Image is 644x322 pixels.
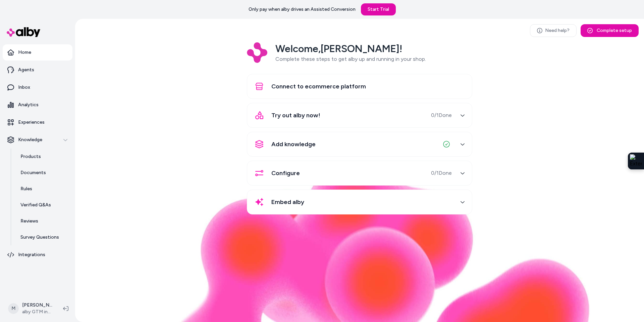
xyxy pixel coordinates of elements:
button: Embed alby [251,194,468,210]
a: Rules [14,181,72,197]
p: Analytics [18,102,39,108]
p: Home [18,49,31,56]
button: Connect to ecommerce platform [251,78,468,94]
h2: Welcome, [PERSON_NAME] ! [275,42,426,55]
span: alby GTM internal [22,309,52,315]
a: Products [14,149,72,165]
p: Products [20,153,41,160]
p: [PERSON_NAME] [22,302,52,309]
p: Experiences [18,119,45,126]
a: Home [3,44,72,61]
a: Inbox [3,79,72,95]
a: Reviews [14,213,72,229]
p: Documents [20,169,46,176]
button: Complete setup [581,24,639,37]
button: M[PERSON_NAME]alby GTM internal [4,298,58,319]
p: Integrations [18,251,45,258]
a: Analytics [3,97,72,113]
button: Knowledge [3,132,72,148]
p: Survey Questions [20,234,59,241]
a: Integrations [3,247,72,263]
span: Configure [271,168,300,178]
a: Verified Q&As [14,197,72,213]
a: Agents [3,62,72,78]
a: Start Trial [361,3,396,15]
p: Rules [20,186,32,192]
a: Experiences [3,114,72,130]
img: Extension Icon [630,154,642,168]
img: Logo [247,42,267,63]
span: 0 / 1 Done [431,111,452,119]
button: Add knowledge [251,136,468,152]
p: Agents [18,67,34,73]
p: Knowledge [18,136,42,143]
p: Inbox [18,84,30,91]
span: M [8,303,19,314]
span: Connect to ecommerce platform [271,82,366,91]
a: Documents [14,165,72,181]
span: 0 / 1 Done [431,169,452,177]
span: Embed alby [271,197,304,207]
p: Only pay when alby drives an Assisted Conversion [249,6,356,13]
p: Reviews [20,218,38,225]
a: Survey Questions [14,229,72,245]
span: Complete these steps to get alby up and running in your shop. [275,56,426,62]
a: Need help? [530,24,577,37]
button: Try out alby now!0/1Done [251,107,468,123]
img: alby Bubble [129,162,590,322]
p: Verified Q&As [20,202,51,208]
span: Try out alby now! [271,111,320,120]
button: Configure0/1Done [251,165,468,181]
img: alby Logo [7,27,40,37]
span: Add knowledge [271,139,316,149]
